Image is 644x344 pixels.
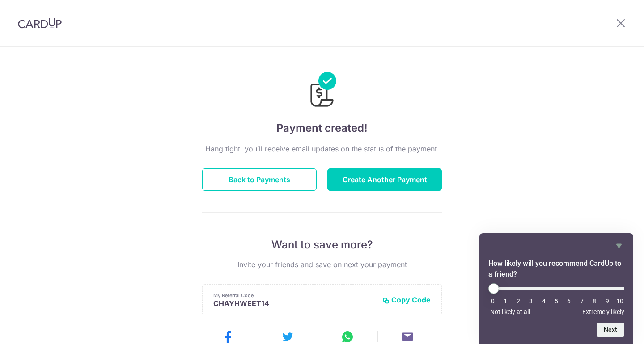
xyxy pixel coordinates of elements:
[582,308,624,315] span: Extremely likely
[202,168,317,191] button: Back to Payments
[603,298,612,305] li: 9
[18,18,62,29] img: CardUp
[213,292,375,299] p: My Referral Code
[539,298,548,305] li: 4
[564,298,573,305] li: 6
[488,283,624,315] div: How likely will you recommend CardUp to a friend? Select an option from 0 to 10, with 0 being Not...
[597,323,624,337] button: Next question
[202,238,442,252] p: Want to save more?
[213,299,375,308] p: CHAYHWEET14
[327,168,442,191] button: Create Another Payment
[488,298,497,305] li: 0
[514,298,523,305] li: 2
[615,298,624,305] li: 10
[501,298,510,305] li: 1
[552,298,561,305] li: 5
[526,298,535,305] li: 3
[202,120,442,136] h4: Payment created!
[202,259,442,270] p: Invite your friends and save on next your payment
[202,143,442,154] p: Hang tight, you’ll receive email updates on the status of the payment.
[590,298,599,305] li: 8
[488,240,624,337] div: How likely will you recommend CardUp to a friend? Select an option from 0 to 10, with 0 being Not...
[382,295,431,304] button: Copy Code
[308,72,336,109] img: Payments
[490,308,530,315] span: Not likely at all
[614,240,624,251] button: Hide survey
[577,298,586,305] li: 7
[488,258,624,280] h2: How likely will you recommend CardUp to a friend? Select an option from 0 to 10, with 0 being Not...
